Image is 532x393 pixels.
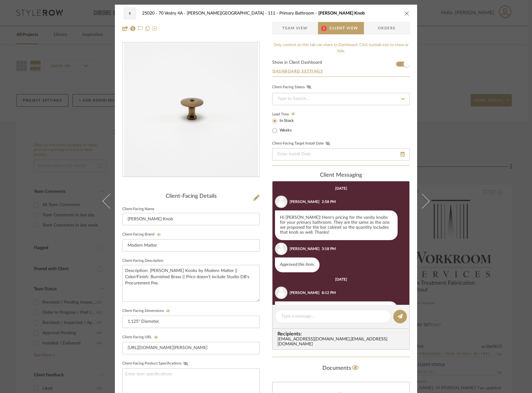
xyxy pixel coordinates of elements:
[290,246,320,252] div: [PERSON_NAME]
[272,117,304,134] mat-radio-group: Select item type
[122,7,137,19] img: 2bfa3914-abbc-4fa7-b323-8baab0dbbf7a_48x40.jpg
[272,172,410,179] div: client Messaging
[290,199,320,205] div: [PERSON_NAME]
[122,193,260,200] div: Client-Facing Details
[404,11,410,16] button: close
[322,199,336,205] div: 2:58 PM
[272,84,313,90] div: Client-Facing Status
[282,22,308,34] span: Team View
[371,22,403,34] span: Orders
[164,309,172,313] button: Client-Facing Dimensions
[275,243,287,255] img: user_avatar.png
[155,232,163,237] button: Client-Facing Brand
[122,342,260,354] input: Enter item URL
[272,363,410,373] div: Documents
[275,196,287,208] img: user_avatar.png
[122,309,172,313] label: Client-Facing Dimensions
[272,42,410,54] div: Only content on this tab can share to Dashboard. Click eyeball icon to show or hide.
[272,148,410,161] input: Enter Install Date
[289,111,297,117] button: Lead Time
[278,128,292,133] label: Weeks
[275,301,398,326] div: Hi [PERSON_NAME]! Very specific, but is it possible to source a soap dish for hand soap in the pr...
[122,259,164,262] label: Client-Facing Description
[275,257,320,272] div: Approved this item.
[290,290,320,296] div: [PERSON_NAME]
[329,22,358,34] span: Client View
[268,11,318,15] span: 111 - Primary Bathroom
[122,361,190,366] label: Client-Facing Product Specifications
[324,141,332,146] button: Client-Facing Target Install Date
[277,337,407,347] div: [EMAIL_ADDRESS][DOMAIN_NAME] , [EMAIL_ADDRESS][DOMAIN_NAME]
[122,239,260,252] input: Enter Client-Facing Brand
[275,210,398,240] div: Hi [PERSON_NAME]! Here's pricing for the vanity knobs for your primary bathroom. They are the sam...
[277,331,407,337] span: Recipients:
[122,208,154,211] label: Client-Facing Name
[272,111,304,117] label: Lead Time
[122,335,160,339] label: Client-Facing URL
[122,213,260,225] input: Enter Client-Facing Item Name
[122,316,260,328] input: Enter item dimensions
[272,68,323,74] button: Dashboard Settings
[181,361,190,366] button: Client-Facing Product Specifications
[123,43,259,177] div: 0
[275,287,287,299] img: user_avatar.png
[318,11,365,15] span: [PERSON_NAME] Knob
[321,26,327,31] span: 1
[322,246,336,252] div: 3:18 PM
[278,118,294,124] label: In Stock
[322,290,336,296] div: 8:12 PM
[124,43,258,177] img: 2bfa3914-abbc-4fa7-b323-8baab0dbbf7a_436x436.jpg
[335,277,347,282] div: [DATE]
[142,11,268,15] span: 25020 - 70 Vestry 4A - [PERSON_NAME][GEOGRAPHIC_DATA]
[122,232,163,237] label: Client-Facing Brand
[152,335,160,339] button: Client-Facing URL
[335,186,347,191] div: [DATE]
[272,93,410,105] input: Type to Search…
[272,141,332,146] label: Client-Facing Target Install Date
